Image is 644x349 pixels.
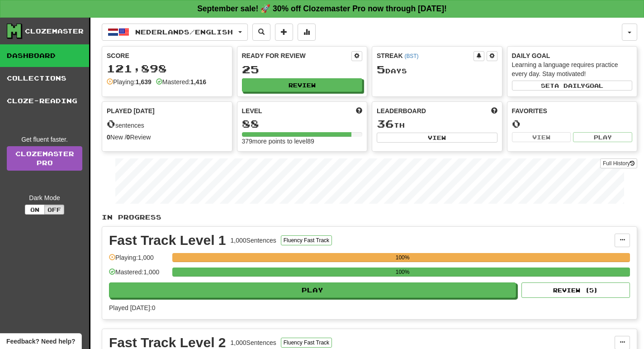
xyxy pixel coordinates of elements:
strong: 1,416 [190,78,206,86]
strong: 0 [107,134,110,141]
span: Score more points to level up [356,106,362,115]
div: 100% [175,268,630,277]
button: View [512,132,571,142]
div: 121,898 [107,63,227,74]
strong: 1,639 [136,78,152,86]
div: 25 [242,64,363,75]
div: 88 [242,118,363,129]
span: a daily [554,82,585,89]
span: Level [242,106,262,115]
button: Nederlands/English [102,24,248,41]
span: Played [DATE] [107,106,155,115]
button: Review [242,78,363,92]
button: Search sentences [252,24,270,41]
span: This week in points, UTC [491,106,497,115]
div: Playing: 1,000 [109,253,168,268]
div: Learning a language requires practice every day. Stay motivated! [512,60,633,78]
a: (BST) [404,53,418,59]
span: Played [DATE]: 0 [109,304,155,311]
div: Daily Goal [512,51,633,60]
div: Day s [377,64,497,76]
p: In Progress [102,213,637,222]
button: Review (5) [521,282,630,298]
div: 1,000 Sentences [231,236,276,245]
button: More stats [298,24,316,41]
div: Dark Mode [7,193,82,202]
button: View [377,133,497,143]
div: Ready for Review [242,51,352,60]
span: 5 [377,63,385,76]
button: Play [109,282,516,298]
span: Nederlands / English [135,28,233,36]
div: th [377,118,497,130]
span: Open feedback widget [6,337,75,346]
button: Add sentence to collection [275,24,293,41]
div: Mastered: 1,000 [109,268,168,282]
div: 0 [512,118,633,129]
button: Seta dailygoal [512,81,633,91]
div: Playing: [107,77,152,86]
button: Play [573,132,632,142]
strong: September sale! 🚀 30% off Clozemaster Pro now through [DATE]! [197,4,447,13]
button: Full History [600,158,637,168]
span: Leaderboard [377,106,426,115]
div: New / Review [107,133,227,142]
div: Favorites [512,106,633,115]
span: 0 [107,117,115,130]
div: Streak [377,51,474,60]
div: 379 more points to level 89 [242,137,363,146]
div: 100% [175,253,630,262]
div: Fast Track Level 1 [109,234,226,247]
div: sentences [107,118,227,130]
button: Fluency Fast Track [281,338,332,348]
div: Mastered: [156,77,206,86]
button: Off [44,205,64,215]
div: Score [107,51,227,60]
div: Clozemaster [25,27,84,36]
a: ClozemasterPro [7,146,82,171]
button: On [25,205,45,215]
div: 1,000 Sentences [231,338,276,347]
span: 36 [377,117,394,130]
div: Get fluent faster. [7,135,82,144]
button: Fluency Fast Track [281,235,332,245]
strong: 0 [127,134,130,141]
